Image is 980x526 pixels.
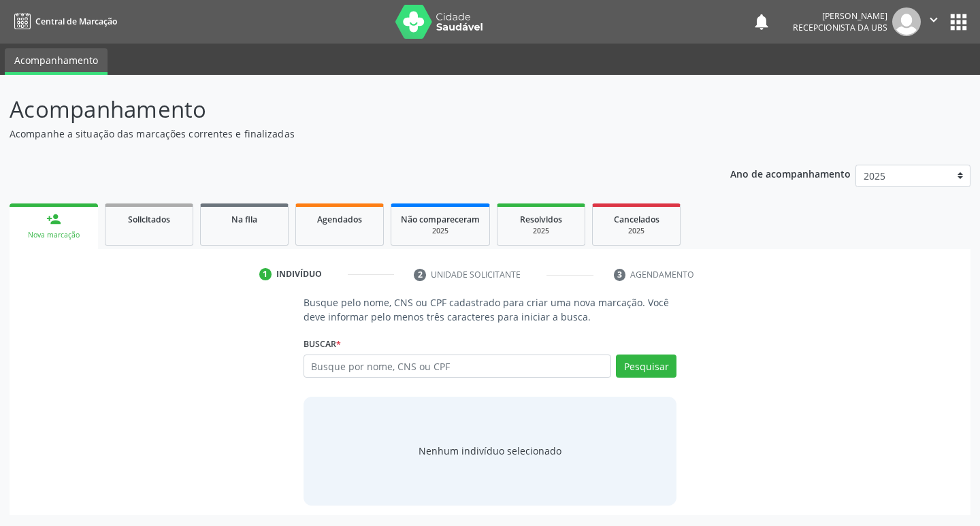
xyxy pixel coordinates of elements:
[892,7,921,36] img: img
[926,12,941,27] i: 
[304,295,677,324] p: Busque pelo nome, CNS ou CPF cadastrado para criar uma nova marcação. Você deve informar pelo men...
[304,355,612,378] input: Busque por nome, CNS ou CPF
[231,214,257,225] span: Na fila
[401,214,480,225] span: Não compareceram
[46,212,61,227] div: person_add
[10,10,117,33] a: Central de Marcação
[520,214,562,225] span: Resolvidos
[947,10,970,34] button: apps
[317,214,362,225] span: Agendados
[730,165,851,182] p: Ano de acompanhamento
[128,214,170,225] span: Solicitados
[19,230,88,240] div: Nova marcação
[10,93,682,127] p: Acompanhamento
[921,7,947,36] button: 
[419,444,561,458] div: Nenhum indivíduo selecionado
[304,333,341,355] label: Buscar
[752,12,771,31] button: notifications
[793,10,887,22] div: [PERSON_NAME]
[507,226,575,236] div: 2025
[602,226,670,236] div: 2025
[5,48,108,75] a: Acompanhamento
[259,268,272,280] div: 1
[616,355,676,378] button: Pesquisar
[10,127,682,141] p: Acompanhe a situação das marcações correntes e finalizadas
[35,16,117,27] span: Central de Marcação
[793,22,887,33] span: Recepcionista da UBS
[276,268,322,280] div: Indivíduo
[401,226,480,236] div: 2025
[614,214,659,225] span: Cancelados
